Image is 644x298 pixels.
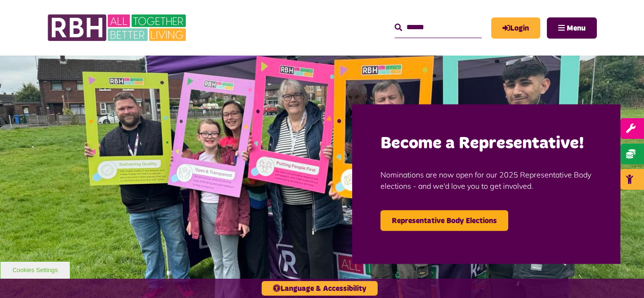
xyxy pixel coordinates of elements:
[547,17,597,39] button: Navigation
[380,132,592,154] h2: Become a Representative!
[567,24,586,32] span: Menu
[380,210,508,231] a: Representative Body Elections
[602,256,644,298] iframe: Netcall Web Assistant for live chat
[262,281,378,296] button: Language & Accessibility
[491,17,540,39] a: MyRBH
[380,154,592,205] p: Nominations are now open for our 2025 Representative Body elections - and we'd love you to get in...
[47,9,189,46] img: RBH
